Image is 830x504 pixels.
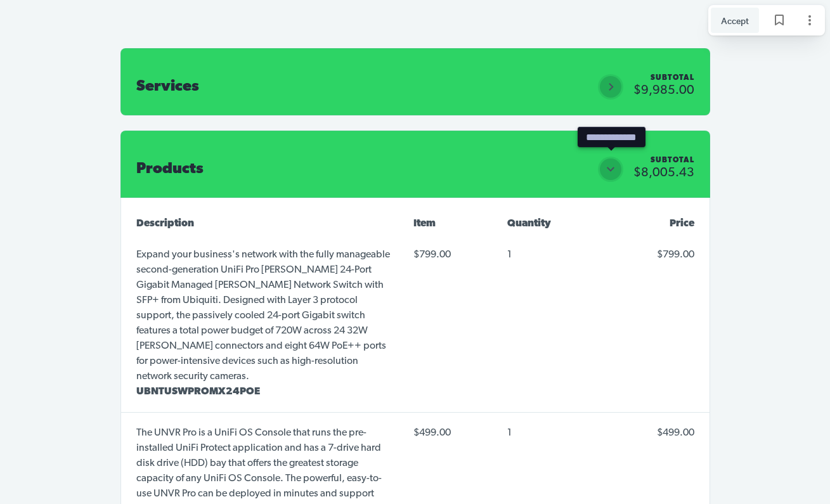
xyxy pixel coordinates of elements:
[413,423,487,443] span: $499.00
[136,162,204,177] span: Products
[136,219,194,229] span: Description
[598,74,623,100] button: Open section
[507,428,512,438] span: 1
[657,428,694,438] span: $499.00
[651,157,694,164] div: Subtotal
[633,84,694,97] span: $9,985.00
[136,387,260,397] span: UBNTUSWPROMX24POE
[136,79,199,94] span: Services
[721,13,749,27] span: Accept
[651,74,694,82] div: Subtotal
[711,8,759,33] button: Accept
[507,219,551,229] span: Quantity
[413,245,487,265] span: $799.00
[598,157,623,182] button: Close section
[633,167,694,179] span: $8,005.43
[657,250,694,260] span: $799.00
[413,219,436,229] span: Item
[670,219,694,229] span: Price
[797,8,822,33] button: Page options
[136,247,393,384] p: Expand your business's network with the fully manageable second-generation UniFi Pro [PERSON_NAME...
[507,250,512,260] span: 1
